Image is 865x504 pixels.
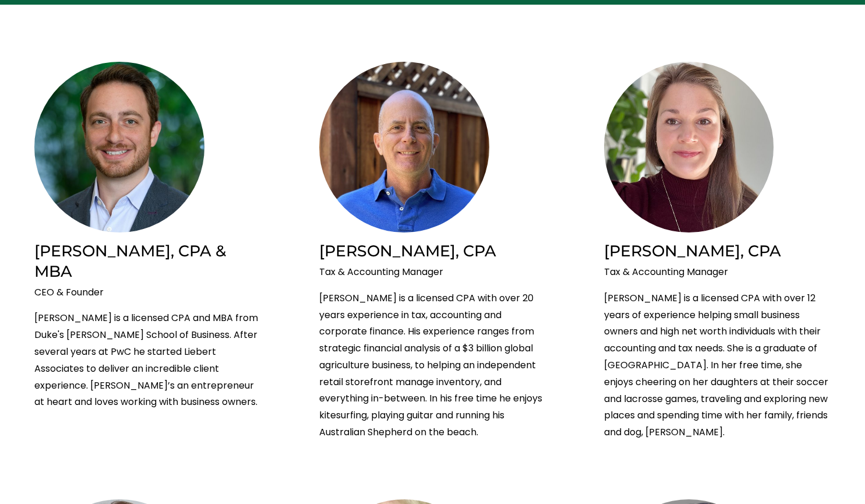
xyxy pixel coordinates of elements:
p: [PERSON_NAME] is a licensed CPA with over 12 years of experience helping small business owners an... [604,290,831,441]
p: [PERSON_NAME] is a licensed CPA with over 20 years experience in tax, accounting and corporate fi... [319,290,546,441]
img: Tommy Roberts [319,62,489,232]
h2: [PERSON_NAME], CPA & MBA [34,241,261,281]
p: Tax & Accounting Manager [604,264,831,281]
p: Tax & Accounting Manager [319,264,546,281]
h2: [PERSON_NAME], CPA [604,241,831,262]
p: [PERSON_NAME] is a licensed CPA and MBA from Duke's [PERSON_NAME] School of Business. After sever... [34,310,261,411]
p: CEO & Founder [34,284,261,301]
img: Brian Liebert [34,62,204,232]
h2: [PERSON_NAME], CPA [319,241,546,262]
img: Jennie Ledesma [604,62,774,232]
